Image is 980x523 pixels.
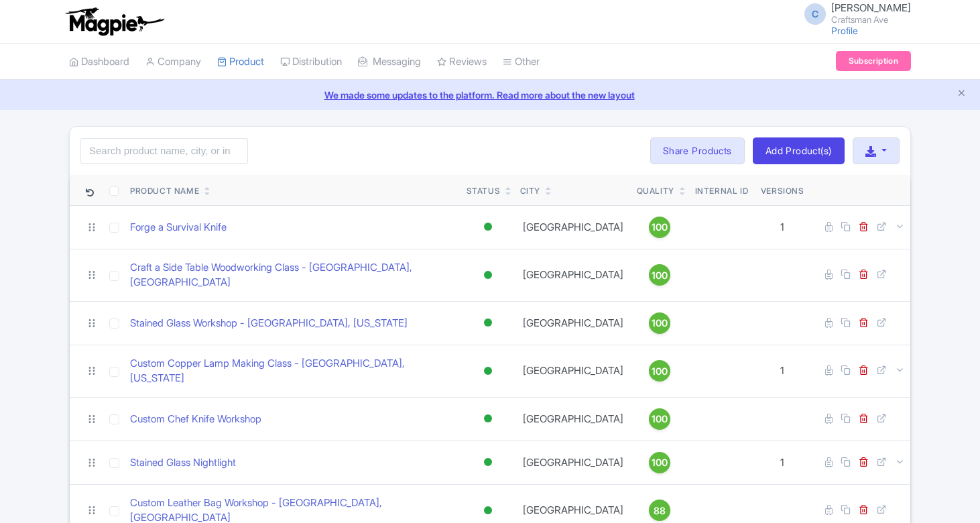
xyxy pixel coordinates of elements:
[503,44,540,80] a: Other
[654,504,666,518] span: 88
[637,452,682,473] a: 100
[637,500,682,521] a: 88
[130,185,199,197] div: Product Name
[130,356,456,386] a: Custom Copper Lamp Making Class - [GEOGRAPHIC_DATA], [US_STATE]
[755,175,810,206] th: Versions
[688,175,755,206] th: Internal ID
[8,88,972,102] a: We made some updates to the platform. Read more about the new layout
[652,316,668,331] span: 100
[831,25,858,36] a: Profile
[515,441,631,484] td: [GEOGRAPHIC_DATA]
[836,51,911,71] a: Subscription
[831,15,911,24] small: Craftsman Ave
[637,264,682,286] a: 100
[69,44,129,80] a: Dashboard
[515,301,631,345] td: [GEOGRAPHIC_DATA]
[780,364,784,377] span: 1
[796,3,911,24] a: C [PERSON_NAME] Craftsman Ave
[637,408,682,430] a: 100
[481,501,495,520] div: Active
[145,44,201,80] a: Company
[130,316,408,331] a: Stained Glass Workshop - [GEOGRAPHIC_DATA], [US_STATE]
[652,412,668,426] span: 100
[130,260,456,290] a: Craft a Side Table Woodworking Class - [GEOGRAPHIC_DATA], [GEOGRAPHIC_DATA]
[130,220,227,235] a: Forge a Survival Knife
[280,44,342,80] a: Distribution
[481,361,495,381] div: Active
[637,185,674,197] div: Quality
[753,137,845,164] a: Add Product(s)
[481,217,495,237] div: Active
[130,412,261,427] a: Custom Chef Knife Workshop
[515,249,631,301] td: [GEOGRAPHIC_DATA]
[80,138,248,164] input: Search product name, city, or interal id
[358,44,421,80] a: Messaging
[467,185,501,197] div: Status
[957,86,967,102] button: Close announcement
[780,456,784,469] span: 1
[831,1,911,14] span: [PERSON_NAME]
[217,44,264,80] a: Product
[652,364,668,379] span: 100
[62,7,166,36] img: logo-ab69f6fb50320c5b225c76a69d11143b.png
[780,221,784,233] span: 1
[652,268,668,283] span: 100
[515,345,631,397] td: [GEOGRAPHIC_DATA]
[637,360,682,382] a: 100
[515,205,631,249] td: [GEOGRAPHIC_DATA]
[637,217,682,238] a: 100
[637,312,682,334] a: 100
[520,185,540,197] div: City
[650,137,745,164] a: Share Products
[515,397,631,441] td: [GEOGRAPHIC_DATA]
[652,455,668,470] span: 100
[804,3,826,25] span: C
[130,455,236,471] a: Stained Glass Nightlight
[481,453,495,472] div: Active
[481,266,495,285] div: Active
[652,220,668,235] span: 100
[481,409,495,428] div: Active
[437,44,487,80] a: Reviews
[481,313,495,333] div: Active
